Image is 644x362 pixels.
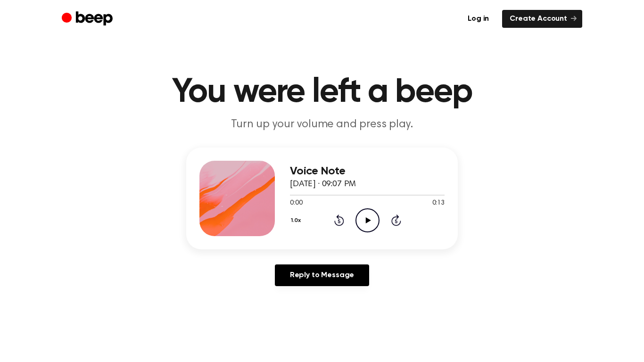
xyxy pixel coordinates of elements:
a: Reply to Message [275,264,369,286]
span: 0:00 [290,198,302,208]
a: Log in [460,10,496,28]
button: 1.0x [290,213,305,229]
h1: You were left a beep [81,75,563,109]
span: [DATE] · 09:07 PM [290,180,356,189]
a: Beep [62,10,115,28]
a: Create Account [502,10,582,28]
span: 0:13 [432,198,445,208]
p: Turn up your volume and press play. [141,117,503,132]
h3: Voice Note [290,165,445,178]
